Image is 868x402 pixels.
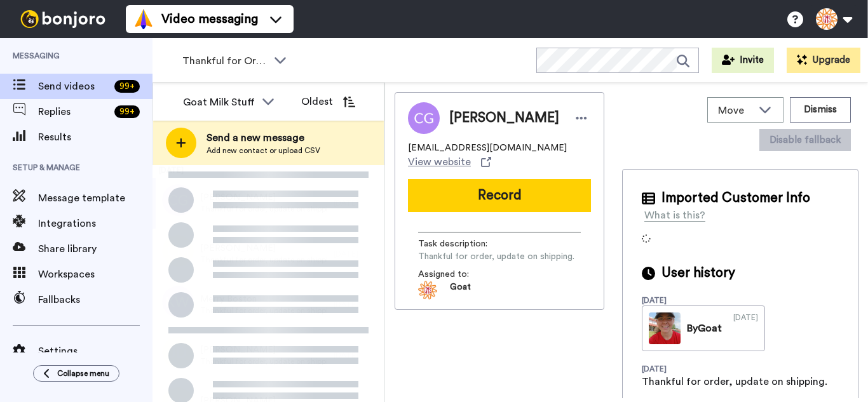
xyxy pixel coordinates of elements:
[162,286,194,318] img: kw.png
[38,241,153,257] span: Share library
[408,179,591,212] button: Record
[661,189,810,208] span: Imported Customer Info
[718,103,752,118] span: Move
[133,9,154,29] img: vm-color.svg
[162,235,194,267] img: cm.png
[418,268,507,281] span: Assigned to:
[162,337,194,368] img: jd.png
[334,300,378,310] div: [DATE]
[790,97,851,123] button: Dismiss
[712,48,774,73] button: Invite
[642,374,827,389] div: Thankful for order, update on shipping.
[642,305,765,351] a: ByGoat[DATE]
[408,154,471,170] span: View website
[153,165,384,178] div: [DATE]
[787,48,860,73] button: Upgrade
[200,305,327,316] span: Thankful for order, update on shipping.
[161,10,258,28] span: Video messaging
[649,312,681,344] img: ea7d5391-c622-405d-812f-0ddf628ca640-thumb.jpg
[200,255,327,265] span: Thankful for order, update on shipping.
[38,104,109,119] span: Replies
[334,249,378,259] div: [DATE]
[642,364,724,374] div: [DATE]
[114,105,140,118] div: 99 +
[207,130,320,145] span: Send a new message
[418,238,507,250] span: Task description :
[334,351,378,361] div: [DATE]
[408,102,440,134] img: Image of Cindy Gonzalez
[57,368,109,379] span: Collapse menu
[114,80,140,93] div: 99 +
[200,344,327,356] span: [PERSON_NAME]
[733,312,758,344] div: [DATE]
[38,267,153,282] span: Workspaces
[292,89,365,114] button: Oldest
[418,250,574,263] span: Thankful for order, update on shipping.
[38,344,153,359] span: Settings
[33,365,119,382] button: Collapse menu
[334,198,378,208] div: [DATE]
[200,356,327,366] span: Thankful for order, update on shipping.
[207,145,320,156] span: Add new contact or upload CSV
[687,321,722,336] div: By Goat
[642,295,724,305] div: [DATE]
[183,95,255,110] div: Goat Milk Stuff
[182,53,268,69] span: Thankful for Orders
[15,10,111,28] img: bj-logo-header-white.svg
[408,154,491,170] a: View website
[418,281,437,300] img: 5d2957c9-16f3-4727-b4cc-986dc77f13ee-1569252105.jpg
[200,204,327,214] span: Thankful for order, update on shipping.
[759,129,851,151] button: Disable fallback
[38,191,153,206] span: Message template
[38,79,109,94] span: Send videos
[449,109,559,128] span: [PERSON_NAME]
[644,208,705,223] div: What is this?
[200,242,327,255] span: [PERSON_NAME]
[408,142,567,154] span: [EMAIL_ADDRESS][DOMAIN_NAME]
[450,281,471,300] span: Goat
[200,191,327,204] span: [PERSON_NAME]
[38,292,153,307] span: Fallbacks
[200,293,327,305] span: Merry Boston
[38,130,153,145] span: Results
[661,264,735,283] span: User history
[162,184,194,216] img: cg.png
[38,216,153,231] span: Integrations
